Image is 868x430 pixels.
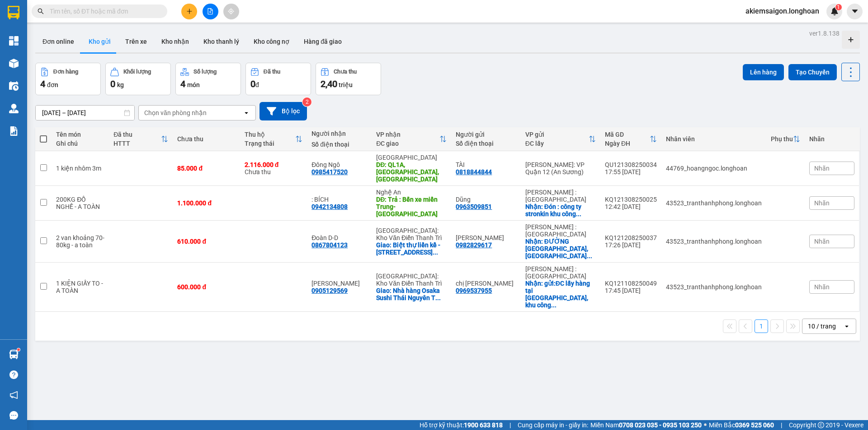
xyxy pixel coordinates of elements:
[311,241,348,249] div: 0867804123
[250,79,255,89] span: 0
[376,161,447,183] div: DĐ: QL1A, Tuy Hòa, Phú Yên
[243,109,250,116] svg: open
[842,31,860,49] div: Tạo kho hàng mới
[605,203,657,210] div: 12:42 [DATE]
[9,350,19,359] img: warehouse-icon
[144,108,207,117] div: Chọn văn phòng nhận
[56,140,104,147] div: Ghi chú
[576,210,581,217] span: ...
[9,104,19,113] img: warehouse-icon
[456,131,516,138] div: Người gửi
[9,36,19,46] img: dashboard-icon
[240,127,307,151] th: Toggle SortBy
[245,161,302,176] div: Chưa thu
[376,227,447,241] div: [GEOGRAPHIC_DATA]: Kho Văn Điển Thanh Trì
[113,140,161,147] div: HTTT
[376,140,439,147] div: ĐC giao
[847,4,863,19] button: caret-down
[110,79,115,89] span: 0
[38,8,44,14] span: search
[818,422,824,428] span: copyright
[376,154,447,161] div: [GEOGRAPHIC_DATA]
[525,161,596,176] div: [PERSON_NAME]: VP Quận 12 (An Sương)
[180,79,185,89] span: 4
[186,8,193,14] span: plus
[525,189,596,203] div: [PERSON_NAME] : [GEOGRAPHIC_DATA]
[56,131,104,138] div: Tên món
[605,168,657,176] div: 17:55 [DATE]
[456,280,516,287] div: chị Yến
[113,131,161,138] div: Đã thu
[456,234,516,241] div: CTY SƠN VŨ
[40,79,45,89] span: 4
[177,165,235,172] div: 85.000 đ
[835,4,842,10] sup: 1
[518,420,588,430] span: Cung cấp máy in - giấy in:
[433,249,438,256] span: ...
[525,280,596,309] div: Nhận: gửi:ĐC lấy hàng tại Số 4, khu công nghiệp Nhơn trạch 3, Cụm 2, quận Nhơn Trạch, tỉnh Đồng Nai
[420,420,503,430] span: Hỗ trợ kỹ thuật:
[297,31,349,52] button: Hàng đã giao
[311,130,367,137] div: Người nhận
[830,7,839,15] img: icon-new-feature
[376,131,439,138] div: VP nhận
[223,4,239,19] button: aim
[435,294,441,301] span: ...
[376,241,447,256] div: Giao: Biệt thự liền kề - 14 C37 Số 17, Đường Tố Hữu, Trung Văn, Nam Từ Liêm, Hà Nội
[175,63,241,95] button: Số lượng4món
[56,280,104,294] div: 1 KIỆN GIẤY TO - A TOÀN
[311,280,367,287] div: Đỗ Xuân Khiêm
[203,4,218,19] button: file-add
[755,319,768,333] button: 1
[177,283,235,291] div: 600.000 đ
[334,69,357,75] div: Chưa thu
[666,165,762,172] div: 44769_hoangngoc.longhoan
[36,106,134,120] input: Select a date range.
[456,196,516,203] div: Dũng
[181,4,197,19] button: plus
[704,423,707,427] span: ⚪️
[207,8,213,14] span: file-add
[105,63,171,95] button: Khối lượng0kg
[605,140,650,147] div: Ngày ĐH
[376,287,447,301] div: Giao: Nhà hàng Osaka Sushi Thái Nguyên Tổ 8, Phường Phan Đình PhùngTp.Thái Nguyên
[456,168,492,176] div: 0818844844
[464,421,503,429] strong: 1900 633 818
[605,241,657,249] div: 17:26 [DATE]
[50,6,156,16] input: Tìm tên, số ĐT hoặc mã đơn
[302,97,311,106] sup: 2
[781,420,782,430] span: |
[605,196,657,203] div: KQ121308250025
[245,63,311,95] button: Đã thu0đ
[339,81,353,88] span: triệu
[177,199,235,207] div: 1.100.000 đ
[311,234,367,241] div: Đoàn D-D
[56,234,104,249] div: 2 van khoảng 70-80kg - a toàn
[814,199,830,207] span: Nhãn
[264,69,280,75] div: Đã thu
[255,81,259,88] span: đ
[8,6,19,19] img: logo-vxr
[311,196,367,203] div: : BÍCH
[311,168,348,176] div: 0985417520
[843,323,850,330] svg: open
[56,165,104,172] div: 1 kiện nhôm 3m
[525,265,596,280] div: [PERSON_NAME] : [GEOGRAPHIC_DATA]
[245,161,302,168] div: 2.116.000 đ
[456,287,492,294] div: 0969537955
[311,161,367,168] div: Đông Ngô
[551,301,557,309] span: ...
[809,135,854,143] div: Nhãn
[600,127,661,151] th: Toggle SortBy
[35,31,81,52] button: Đơn online
[246,31,297,52] button: Kho công nợ
[837,4,840,10] span: 1
[709,420,774,430] span: Miền Bắc
[525,203,596,217] div: Nhận: Đón : công ty stronkin khu công nghiệp châu đức ba ria vung tàu
[372,127,451,151] th: Toggle SortBy
[771,135,793,143] div: Phụ thu
[743,64,784,80] button: Lên hàng
[9,370,18,379] span: question-circle
[9,126,19,136] img: solution-icon
[123,69,151,75] div: Khối lượng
